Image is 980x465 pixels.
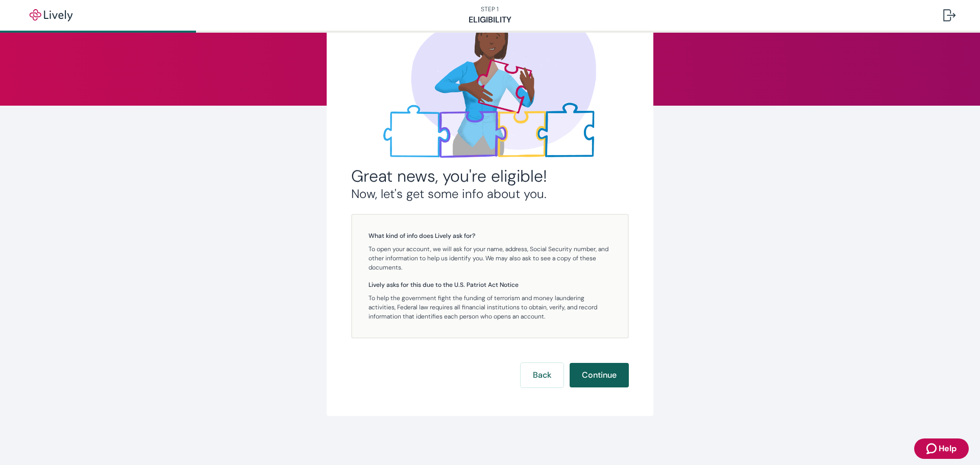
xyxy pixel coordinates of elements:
p: To open your account, we will ask for your name, address, Social Security number, and other infor... [369,244,611,272]
img: Lively [22,9,80,21]
svg: Zendesk support icon [926,443,939,455]
button: Log out [935,3,964,28]
h5: What kind of info does Lively ask for? [369,231,611,240]
button: Continue [570,363,629,387]
span: Help [939,443,957,455]
h2: Great news, you're eligible! [351,166,629,186]
h5: Lively asks for this due to the U.S. Patriot Act Notice [369,280,611,289]
h3: Now, let's get some info about you. [351,186,629,202]
button: Zendesk support iconHelp [914,438,969,459]
button: Back [521,363,563,387]
p: To help the government fight the funding of terrorism and money laundering activities, Federal la... [369,293,611,321]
